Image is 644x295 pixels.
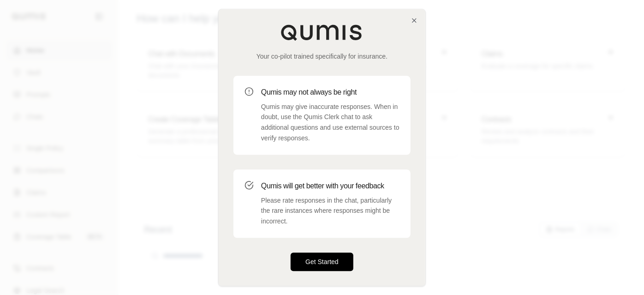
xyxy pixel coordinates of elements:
img: Qumis Logo [280,24,364,41]
p: Please rate responses in the chat, particularly the rare instances where responses might be incor... [261,195,400,227]
p: Your co-pilot trained specifically for insurance. [233,52,411,61]
h3: Qumis may not always be right [261,87,400,98]
p: Qumis may give inaccurate responses. When in doubt, use the Qumis Clerk chat to ask additional qu... [261,102,400,144]
h3: Qumis will get better with your feedback [261,181,400,192]
button: Get Started [291,253,353,271]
